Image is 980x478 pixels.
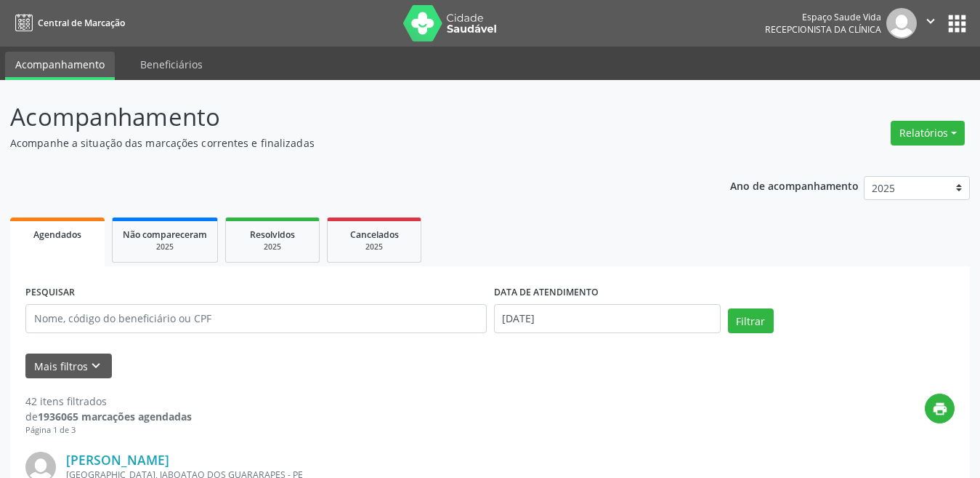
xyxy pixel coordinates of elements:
span: Agendados [33,228,81,241]
p: Acompanhamento [10,99,682,135]
div: Página 1 de 3 [25,424,192,437]
div: 2025 [236,242,309,252]
div: de [25,409,192,424]
i:  [923,13,939,29]
p: Ano de acompanhamento [730,176,859,194]
span: Central de Marcação [38,17,125,29]
a: [PERSON_NAME] [66,452,169,468]
label: PESQUISAR [25,282,75,304]
span: Cancelados [350,228,399,241]
strong: 1936065 marcações agendadas [38,410,192,423]
span: Não compareceram [123,228,207,241]
label: DATA DE ATENDIMENTO [494,282,599,304]
div: Espaço Saude Vida [765,11,881,23]
input: Selecione um intervalo [494,304,721,333]
button:  [917,8,944,39]
button: apps [944,11,970,36]
button: print [925,394,955,423]
a: Acompanhamento [5,52,115,80]
button: Mais filtroskeyboard_arrow_down [25,354,112,379]
button: Relatórios [891,121,965,146]
i: keyboard_arrow_down [88,358,104,374]
a: Central de Marcação [10,11,125,35]
input: Nome, código do beneficiário ou CPF [25,304,487,333]
a: Beneficiários [130,52,213,77]
span: Resolvidos [250,228,295,241]
i: print [932,401,948,417]
img: img [886,8,917,39]
div: 2025 [338,242,410,252]
div: 2025 [123,242,207,252]
div: 42 itens filtrados [25,394,192,409]
p: Acompanhe a situação das marcações correntes e finalizadas [10,135,682,151]
span: Recepcionista da clínica [765,23,881,36]
button: Filtrar [728,308,774,333]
